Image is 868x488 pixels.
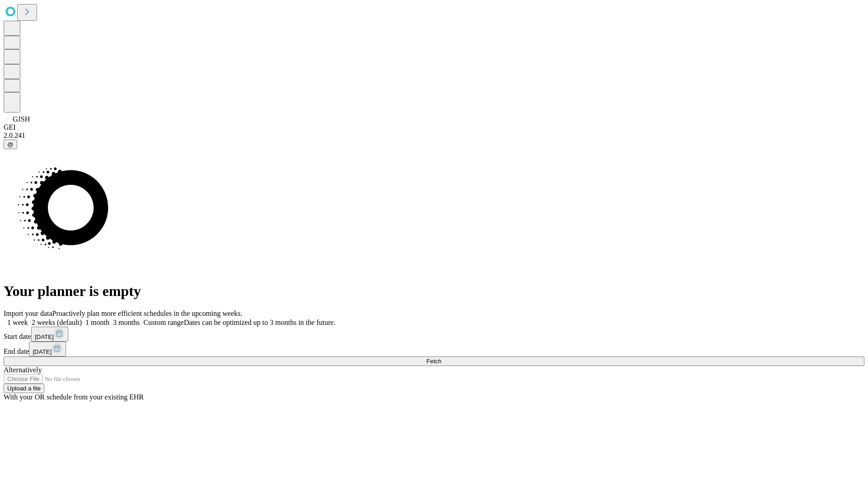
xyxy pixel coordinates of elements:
div: End date [4,342,864,357]
span: Import your data [4,310,52,317]
div: Start date [4,327,864,342]
span: Fetch [426,358,441,365]
span: With your OR schedule from your existing EHR [4,393,144,401]
span: [DATE] [33,348,52,355]
h1: Your planner is empty [4,283,864,300]
button: Upload a file [4,384,44,393]
span: GJSH [13,115,30,123]
span: 3 months [113,319,140,326]
span: 1 month [85,319,109,326]
span: Dates can be optimized up to 3 months in the future. [184,319,335,326]
button: [DATE] [31,327,68,342]
button: [DATE] [29,342,66,357]
span: @ [7,141,14,148]
button: Fetch [4,357,864,366]
button: @ [4,140,17,149]
div: 2.0.241 [4,131,864,140]
span: Proactively plan more efficient schedules in the upcoming weeks. [52,310,242,317]
span: [DATE] [35,333,54,340]
div: GEI [4,123,864,131]
span: Custom range [143,319,184,326]
span: Alternatively [4,366,42,374]
span: 2 weeks (default) [32,319,82,326]
span: 1 week [7,319,28,326]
